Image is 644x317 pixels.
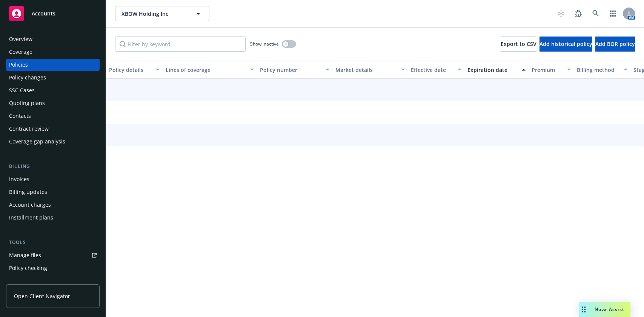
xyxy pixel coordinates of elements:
[109,66,151,74] div: Policy details
[9,59,28,71] div: Policies
[588,6,603,21] a: Search
[574,61,630,79] button: Billing method
[9,46,32,58] div: Coverage
[539,40,592,47] span: Add historical policy
[532,66,563,74] div: Premium
[6,239,100,246] div: Tools
[6,72,100,84] a: Policy changes
[9,110,31,122] div: Contacts
[9,33,32,45] div: Overview
[115,37,246,52] input: Filter by keyword...
[6,136,100,148] a: Coverage gap analysis
[9,84,35,96] div: SSC Cases
[6,173,100,185] a: Invoices
[332,61,408,79] button: Market details
[6,59,100,71] a: Policies
[9,186,47,198] div: Billing updates
[6,212,100,224] a: Installment plans
[595,37,635,52] button: Add BOR policy
[6,84,100,96] a: SSC Cases
[579,302,589,317] div: Drag to move
[9,123,49,135] div: Contract review
[467,66,517,74] div: Expiration date
[571,6,586,21] a: Report a Bug
[6,46,100,58] a: Coverage
[6,199,100,211] a: Account charges
[577,66,619,74] div: Billing method
[257,61,332,79] button: Policy number
[115,6,209,21] button: XBOW Holding Inc
[501,37,536,52] button: Export to CSV
[9,249,41,261] div: Manage files
[6,33,100,45] a: Overview
[260,66,321,74] div: Policy number
[106,61,163,79] button: Policy details
[9,199,51,211] div: Account charges
[501,40,536,47] span: Export to CSV
[9,136,65,148] div: Coverage gap analysis
[6,97,100,109] a: Quoting plans
[9,97,45,109] div: Quoting plans
[411,66,453,74] div: Effective date
[163,61,257,79] button: Lines of coverage
[9,72,46,84] div: Policy changes
[9,262,47,274] div: Policy checking
[579,302,630,317] button: Nova Assist
[166,66,246,74] div: Lines of coverage
[6,275,100,287] a: Manage exposures
[529,61,574,79] button: Premium
[6,262,100,274] a: Policy checking
[595,306,624,312] span: Nova Assist
[32,11,55,17] span: Accounts
[553,6,569,21] a: Start snowing
[408,61,464,79] button: Effective date
[9,173,29,185] div: Invoices
[250,41,279,47] span: Show inactive
[595,40,635,47] span: Add BOR policy
[539,37,592,52] button: Add historical policy
[606,6,621,21] a: Switch app
[14,292,70,300] span: Open Client Navigator
[9,275,57,287] div: Manage exposures
[6,3,100,24] a: Accounts
[6,249,100,261] a: Manage files
[6,163,100,170] div: Billing
[121,10,187,18] span: XBOW Holding Inc
[464,61,529,79] button: Expiration date
[6,123,100,135] a: Contract review
[6,110,100,122] a: Contacts
[335,66,397,74] div: Market details
[9,212,53,224] div: Installment plans
[6,186,100,198] a: Billing updates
